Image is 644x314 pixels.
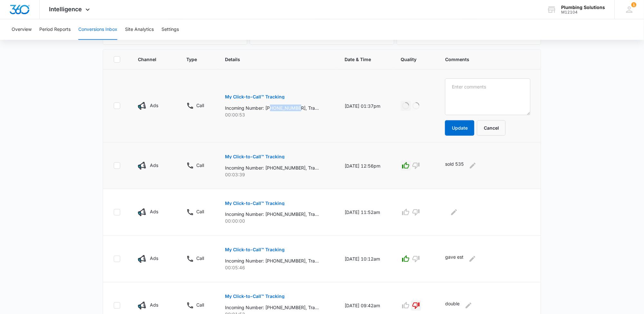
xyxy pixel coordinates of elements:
p: 00:03:39 [225,171,329,178]
p: Incoming Number: [PHONE_NUMBER], Tracking Number: [PHONE_NUMBER], Ring To: [PHONE_NUMBER], Caller... [225,105,319,111]
div: notifications count [631,2,637,7]
p: Ads [150,255,158,262]
p: Call [196,162,204,169]
span: Comments [445,56,521,63]
span: Intelligence [49,6,82,13]
button: Period Reports [39,19,71,40]
button: Cancel [477,120,506,136]
p: Incoming Number: [PHONE_NUMBER], Tracking Number: [PHONE_NUMBER], Ring To: [PHONE_NUMBER], Caller... [225,258,319,264]
span: Date & Time [345,56,376,63]
span: Details [225,56,320,63]
button: My Click-to-Call™ Tracking [225,149,285,164]
p: Ads [150,208,158,215]
button: Edit Comments [463,300,474,311]
button: Edit Comments [468,161,478,171]
button: Site Analytics [125,19,154,40]
button: Conversions Inbox [78,19,117,40]
div: account name [561,5,605,10]
button: Overview [12,19,32,40]
p: Incoming Number: [PHONE_NUMBER], Tracking Number: [PHONE_NUMBER], Ring To: [PHONE_NUMBER], Caller... [225,164,319,171]
p: sold 535 [445,161,464,171]
span: Channel [138,56,161,63]
p: My Click-to-Call™ Tracking [225,294,285,299]
p: Incoming Number: [PHONE_NUMBER], Tracking Number: [PHONE_NUMBER], Ring To: [PHONE_NUMBER], Caller... [225,211,319,218]
p: 00:00:53 [225,111,329,118]
td: [DATE] 11:52am [337,189,393,236]
p: Call [196,102,204,109]
p: double [445,300,460,311]
button: My Click-to-Call™ Tracking [225,89,285,105]
p: gave est [445,254,463,264]
button: Settings [161,19,179,40]
p: Ads [150,162,158,169]
button: My Click-to-Call™ Tracking [225,196,285,211]
span: Quality [401,56,420,63]
p: Call [196,302,204,309]
div: account id [561,10,605,14]
p: Call [196,255,204,262]
button: Edit Comments [467,254,478,264]
p: Ads [150,302,158,309]
td: [DATE] 01:37pm [337,69,393,143]
td: [DATE] 12:56pm [337,143,393,189]
button: Update [445,120,474,136]
p: Incoming Number: [PHONE_NUMBER], Tracking Number: [PHONE_NUMBER], Ring To: [PHONE_NUMBER], Caller... [225,304,319,311]
td: [DATE] 10:12am [337,236,393,282]
p: Ads [150,102,158,109]
p: Call [196,208,204,215]
p: My Click-to-Call™ Tracking [225,154,285,159]
p: 00:00:00 [225,218,329,225]
p: My Click-to-Call™ Tracking [225,248,285,252]
span: 1 [631,2,637,7]
span: Type [186,56,200,63]
button: My Click-to-Call™ Tracking [225,242,285,258]
button: Edit Comments [449,207,459,217]
p: My Click-to-Call™ Tracking [225,95,285,99]
button: My Click-to-Call™ Tracking [225,289,285,304]
p: My Click-to-Call™ Tracking [225,201,285,206]
p: 00:05:46 [225,264,329,271]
